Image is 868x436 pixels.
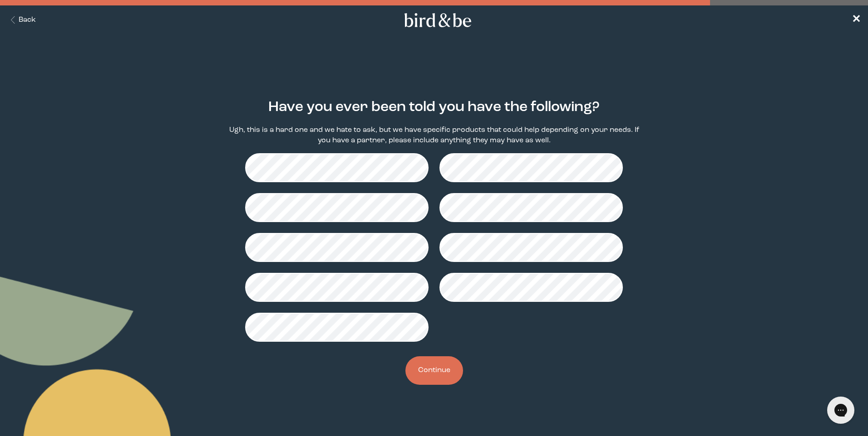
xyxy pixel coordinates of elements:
button: Back Button [7,15,36,25]
button: Continue [405,356,463,385]
a: ✕ [852,12,861,28]
p: Ugh, this is a hard one and we hate to ask, but we have specific products that could help dependi... [224,125,644,146]
span: ✕ [852,15,861,25]
h2: Have you ever been told you have the following? [268,97,600,118]
iframe: Gorgias live chat messenger [823,393,859,427]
